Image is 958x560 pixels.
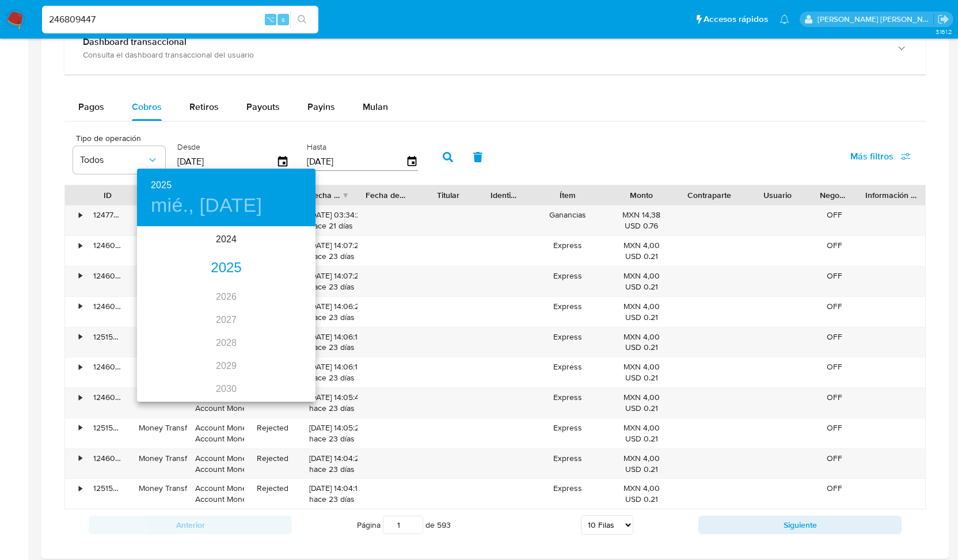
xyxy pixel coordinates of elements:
[151,193,262,218] button: mié., [DATE]
[137,257,315,280] div: 2025
[137,228,315,251] div: 2024
[151,177,172,193] button: 2025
